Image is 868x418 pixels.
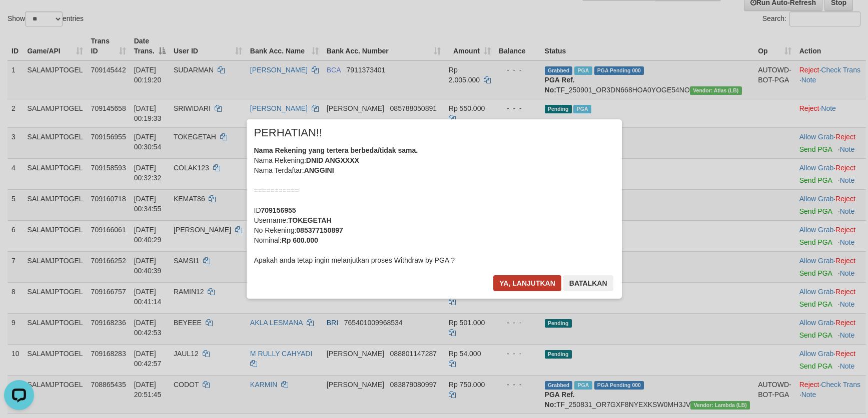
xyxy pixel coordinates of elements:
[306,156,359,164] b: DNID ANGXXXX
[254,146,418,154] b: Nama Rekening yang tertera berbeda/tidak sama.
[254,128,323,138] span: PERHATIAN!!
[296,226,343,234] b: 085377150897
[304,166,334,174] b: ANGGINI
[254,145,614,265] div: Nama Rekening: Nama Terdaftar: =========== ID Username: No Rekening: Nominal: Apakah anda tetap i...
[288,216,332,224] b: TOKEGETAH
[493,275,561,291] button: Ya, lanjutkan
[261,206,296,214] b: 709156955
[282,236,318,244] b: Rp 600.000
[563,275,613,291] button: Batalkan
[4,4,34,34] button: Open LiveChat chat widget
